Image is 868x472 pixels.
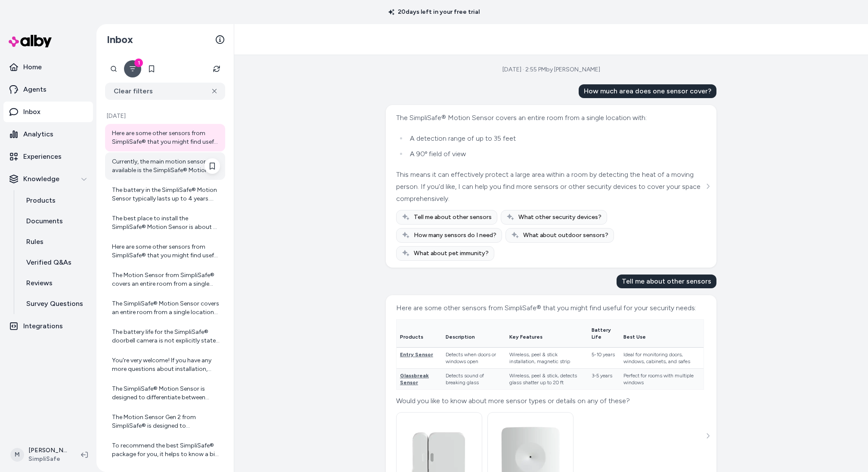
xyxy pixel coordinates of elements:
[124,60,141,77] button: Filter
[518,213,601,222] span: What other security devices?
[26,278,53,288] p: Reviews
[400,373,429,386] span: Glassbreak Sensor
[396,169,704,205] div: This means it can effectively protect a large area within a room by detecting the heat of a movin...
[9,35,52,47] img: alby Logo
[26,257,71,268] p: Verified Q&As
[105,408,225,435] a: The Motion Sensor Gen 2 from SimpliSafe® is designed to differentiate between people and pets up ...
[105,294,225,322] a: The SimpliSafe® Motion Sensor covers an entire room from a single location with a 90º field of vi...
[506,348,588,369] td: Wireless, peel & stick installation, magnetic strip
[588,348,620,369] td: 5-10 years
[18,211,93,231] a: Documents
[442,320,506,348] th: Description
[523,231,608,240] span: What about outdoor sensors?
[620,369,704,390] td: Perfect for rooms with multiple windows
[3,124,93,145] a: Analytics
[397,320,442,348] th: Products
[28,446,67,455] p: [PERSON_NAME]
[3,169,93,189] button: Knowledge
[442,348,506,369] td: Detects when doors or windows open
[112,328,220,345] div: The battery life for the SimpliSafe® doorbell camera is not explicitly stated in the information ...
[3,316,93,336] a: Integrations
[23,62,42,72] p: Home
[18,252,93,273] a: Verified Q&As
[579,84,716,98] div: How much area does one sensor cover?
[105,181,225,208] a: The battery in the SimpliSafe® Motion Sensor typically lasts up to 4 years. This long battery lif...
[3,102,93,122] a: Inbox
[105,152,225,180] a: Currently, the main motion sensor available is the SimpliSafe® Motion Sensor. It is designed to d...
[18,190,93,211] a: Products
[26,299,83,309] p: Survey Questions
[588,320,620,348] th: Battery Life
[3,146,93,167] a: Experiences
[23,84,46,95] p: Agents
[112,214,220,231] div: The best place to install the SimpliSafe® Motion Sensor is about 6 feet above the floor. This hei...
[112,413,220,430] div: The Motion Sensor Gen 2 from SimpliSafe® is designed to differentiate between people and pets up ...
[105,323,225,350] a: The battery life for the SimpliSafe® doorbell camera is not explicitly stated in the information ...
[112,243,220,260] div: Here are some other sensors from SimpliSafe® that you might find useful for your security needs: ...
[18,273,93,293] a: Reviews
[112,186,220,203] div: The battery in the SimpliSafe® Motion Sensor typically lasts up to 4 years. This long battery lif...
[105,112,225,120] p: [DATE]
[208,60,225,77] button: Refresh
[23,129,53,139] p: Analytics
[112,157,220,175] div: Currently, the main motion sensor available is the SimpliSafe® Motion Sensor. It is designed to d...
[396,112,704,124] div: The SimpliSafe® Motion Sensor covers an entire room from a single location with:
[407,133,704,145] li: A detection range of up to 35 feet
[588,369,620,390] td: 3-5 years
[620,320,704,348] th: Best Use
[396,302,704,314] div: Here are some other sensors from SimpliSafe® that you might find useful for your security needs:
[442,369,506,390] td: Detects sound of breaking glass
[112,356,220,373] div: You're very welcome! If you have any more questions about installation, product features, or need...
[3,57,93,77] a: Home
[414,213,492,222] span: Tell me about other sensors
[112,129,220,146] div: Here are some other sensors from SimpliSafe® that you might find useful for your security needs: ...
[105,351,225,379] a: You're very welcome! If you have any more questions about installation, product features, or need...
[407,148,704,160] li: A 90º field of view
[502,65,600,74] div: [DATE] · 2:55 PM by [PERSON_NAME]
[105,209,225,237] a: The best place to install the SimpliSafe® Motion Sensor is about 6 feet above the floor. This hei...
[3,79,93,100] a: Agents
[134,59,143,67] div: 1
[620,348,704,369] td: Ideal for monitoring doors, windows, cabinets, and safes
[26,237,43,247] p: Rules
[28,455,67,463] span: SimpliSafe
[105,124,225,151] a: Here are some other sensors from SimpliSafe® that you might find useful for your security needs: ...
[617,275,716,288] div: Tell me about other sensors
[105,238,225,265] a: Here are some other sensors from SimpliSafe® that you might find useful for your security needs: ...
[506,320,588,348] th: Key Features
[400,352,433,358] span: Entry Sensor
[112,441,220,459] div: To recommend the best SimpliSafe® package for you, it helps to know a bit about your home size an...
[112,271,220,288] div: The Motion Sensor from SimpliSafe® covers an entire room from a single location with a 90º field ...
[383,8,485,16] p: 20 days left in your free trial
[112,299,220,317] div: The SimpliSafe® Motion Sensor covers an entire room from a single location with a 90º field of vi...
[26,195,56,206] p: Products
[23,151,62,162] p: Experiences
[105,83,225,100] button: Clear filters
[396,395,704,407] div: Would you like to know about more sensor types or details on any of these?
[105,379,225,407] a: The SimpliSafe® Motion Sensor is designed to differentiate between people and pets up to 60 lbs. ...
[18,293,93,314] a: Survey Questions
[506,369,588,390] td: Wireless, peel & stick, detects glass shatter up to 20 ft
[414,231,496,240] span: How many sensors do I need?
[23,107,40,117] p: Inbox
[703,431,713,441] button: See more
[10,448,24,462] span: M
[107,33,133,46] h2: Inbox
[112,385,220,402] div: The SimpliSafe® Motion Sensor is designed to differentiate between people and pets up to 60 lbs. ...
[105,266,225,293] a: The Motion Sensor from SimpliSafe® covers an entire room from a single location with a 90º field ...
[23,174,59,184] p: Knowledge
[18,231,93,252] a: Rules
[414,249,489,258] span: What about pet immunity?
[5,441,74,469] button: M[PERSON_NAME]SimpliSafe
[26,216,63,226] p: Documents
[703,181,713,191] button: See more
[23,321,63,331] p: Integrations
[105,436,225,464] a: To recommend the best SimpliSafe® package for you, it helps to know a bit about your home size an...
